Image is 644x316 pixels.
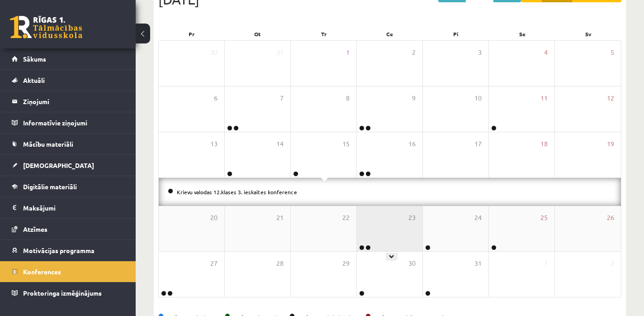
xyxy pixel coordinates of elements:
span: 27 [210,259,218,268]
span: 5 [611,48,614,57]
span: Atzīmes [23,225,47,233]
span: 14 [276,139,284,149]
div: Ce [357,28,423,40]
span: 23 [408,213,416,223]
a: Proktoringa izmēģinājums [12,282,124,303]
a: Informatīvie ziņojumi [12,112,124,133]
span: 4 [544,48,548,57]
span: 26 [607,213,614,223]
a: Aktuāli [12,70,124,91]
span: Proktoringa izmēģinājums [23,289,102,297]
a: [DEMOGRAPHIC_DATA] [12,155,124,176]
span: 21 [276,213,284,223]
span: 18 [540,139,548,149]
span: 11 [540,93,548,103]
div: Se [489,28,555,40]
span: 1 [346,48,350,57]
div: Sv [555,28,621,40]
span: 25 [540,213,548,223]
span: 9 [412,93,416,103]
span: 10 [474,93,482,103]
span: 24 [474,213,482,223]
a: Ziņojumi [12,91,124,112]
span: Aktuāli [23,76,45,84]
a: Digitālie materiāli [12,176,124,197]
div: Ot [224,28,290,40]
div: Tr [291,28,357,40]
span: 15 [342,139,350,149]
span: 12 [607,93,614,103]
span: 28 [276,259,284,268]
a: Rīgas 1. Tālmācības vidusskola [10,16,82,38]
a: Konferences [12,261,124,282]
span: Digitālie materiāli [23,182,77,191]
a: Mācību materiāli [12,134,124,154]
legend: Ziņojumi [23,91,124,112]
div: Pi [423,28,489,40]
a: Motivācijas programma [12,240,124,261]
span: 30 [210,48,218,57]
div: Pr [158,28,224,40]
span: 22 [342,213,350,223]
span: 31 [276,48,284,57]
span: Motivācijas programma [23,246,95,254]
span: 20 [210,213,218,223]
span: 30 [408,259,416,268]
span: 31 [474,259,482,268]
span: 17 [474,139,482,149]
span: Sākums [23,55,46,63]
legend: Informatīvie ziņojumi [23,112,124,133]
legend: Maksājumi [23,197,124,218]
a: Maksājumi [12,197,124,218]
span: 6 [214,93,218,103]
span: 8 [346,93,350,103]
span: 2 [412,48,416,57]
span: [DEMOGRAPHIC_DATA] [23,161,94,169]
span: 29 [342,259,350,268]
span: 3 [478,48,482,57]
span: 2 [611,259,614,268]
a: Krievu valodas 12.klases 3. ieskaites konference [177,188,297,196]
a: Sākums [12,48,124,69]
span: 16 [408,139,416,149]
span: 19 [607,139,614,149]
span: 13 [210,139,218,149]
span: 1 [544,259,548,268]
span: Mācību materiāli [23,140,73,148]
span: Konferences [23,268,61,276]
a: Atzīmes [12,219,124,239]
span: 7 [280,93,284,103]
